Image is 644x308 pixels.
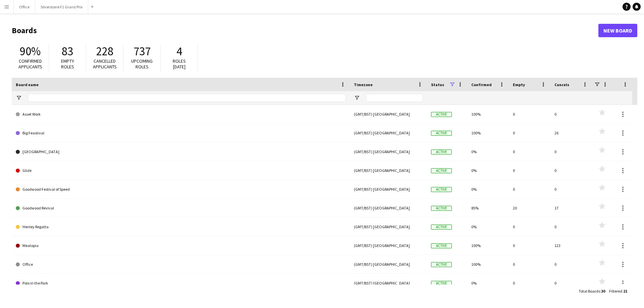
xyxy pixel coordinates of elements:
[467,105,509,123] div: 100%
[471,82,492,87] span: Confirmed
[598,24,637,37] a: New Board
[350,199,427,217] div: (GMT/BST) [GEOGRAPHIC_DATA]
[467,218,509,236] div: 0%
[350,124,427,142] div: (GMT/BST) [GEOGRAPHIC_DATA]
[350,161,427,180] div: (GMT/BST) [GEOGRAPHIC_DATA]
[601,289,605,294] span: 30
[550,218,592,236] div: 0
[431,82,444,87] span: Status
[366,94,423,102] input: Timezone Filter Input
[513,82,525,87] span: Empty
[509,161,550,180] div: 0
[509,218,550,236] div: 0
[350,180,427,198] div: (GMT/BST) [GEOGRAPHIC_DATA]
[509,180,550,198] div: 0
[62,44,73,59] span: 83
[16,82,39,87] span: Board name
[467,274,509,292] div: 0%
[431,262,452,267] span: Active
[554,82,569,87] span: Cancels
[350,236,427,255] div: (GMT/BST) [GEOGRAPHIC_DATA]
[550,180,592,198] div: 0
[16,105,346,124] a: Asset Work
[16,236,346,255] a: Meatopia
[16,124,346,142] a: Big Feastival
[35,0,88,13] button: Silverstone F1 Grand Prix
[354,95,360,101] button: Open Filter Menu
[20,44,41,59] span: 90%
[550,124,592,142] div: 26
[467,255,509,273] div: 100%
[550,274,592,292] div: 0
[509,142,550,161] div: 0
[550,199,592,217] div: 17
[467,199,509,217] div: 85%
[18,58,42,70] span: Confirmed applicants
[609,285,627,298] div: :
[431,168,452,173] span: Active
[350,274,427,292] div: (GMT/BST) [GEOGRAPHIC_DATA]
[16,274,346,293] a: Polo in the Park
[173,58,186,70] span: Roles [DATE]
[467,161,509,180] div: 0%
[93,58,117,70] span: Cancelled applicants
[509,105,550,123] div: 0
[550,105,592,123] div: 0
[550,142,592,161] div: 0
[467,124,509,142] div: 100%
[579,289,600,294] span: Total Boards
[16,161,346,180] a: Glide
[96,44,113,59] span: 228
[431,243,452,248] span: Active
[354,82,373,87] span: Timezone
[550,255,592,273] div: 0
[467,180,509,198] div: 0%
[14,0,35,13] button: Office
[350,105,427,123] div: (GMT/BST) [GEOGRAPHIC_DATA]
[176,44,182,59] span: 4
[431,112,452,117] span: Active
[131,58,153,70] span: Upcoming roles
[431,131,452,136] span: Active
[16,199,346,218] a: Goodwood Revival
[431,225,452,230] span: Active
[133,44,151,59] span: 737
[16,218,346,236] a: Henley Regatta
[509,199,550,217] div: 20
[550,236,592,255] div: 123
[61,58,74,70] span: Empty roles
[509,255,550,273] div: 0
[467,236,509,255] div: 100%
[579,285,605,298] div: :
[431,206,452,211] span: Active
[16,142,346,161] a: [GEOGRAPHIC_DATA]
[467,142,509,161] div: 0%
[509,274,550,292] div: 0
[16,95,22,101] button: Open Filter Menu
[16,255,346,274] a: Office
[431,281,452,286] span: Active
[350,255,427,273] div: (GMT/BST) [GEOGRAPHIC_DATA]
[16,180,346,199] a: Goodwood Festival of Speed
[431,149,452,155] span: Active
[350,218,427,236] div: (GMT/BST) [GEOGRAPHIC_DATA]
[431,187,452,192] span: Active
[509,236,550,255] div: 0
[550,161,592,180] div: 0
[28,94,346,102] input: Board name Filter Input
[609,289,622,294] span: Filtered
[350,142,427,161] div: (GMT/BST) [GEOGRAPHIC_DATA]
[623,289,627,294] span: 21
[12,25,598,36] h1: Boards
[509,124,550,142] div: 0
